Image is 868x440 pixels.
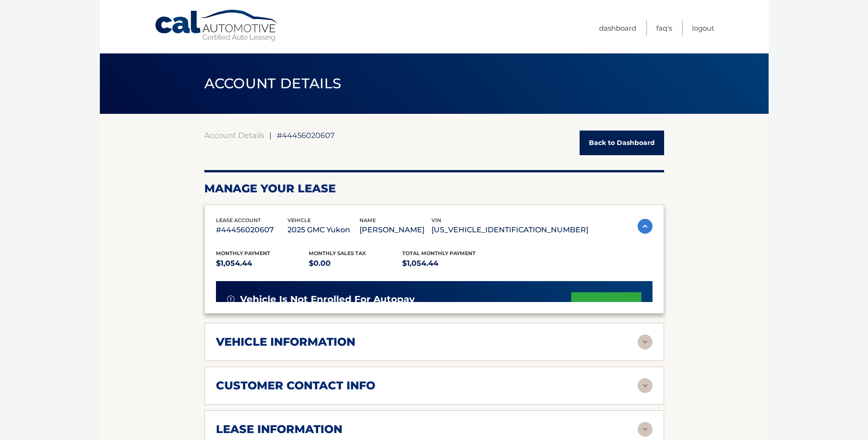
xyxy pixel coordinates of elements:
p: [PERSON_NAME] [359,223,431,236]
span: Monthly sales Tax [309,250,366,256]
span: | [269,131,272,140]
img: accordion-rest.svg [638,422,653,437]
h2: Manage Your Lease [204,182,664,196]
p: [US_VEHICLE_IDENTIFICATION_NUMBER] [431,223,588,236]
a: Account Details [204,131,264,140]
a: Back to Dashboard [580,131,664,155]
a: Logout [692,20,714,36]
span: #44456020607 [277,131,335,140]
a: Dashboard [599,20,636,36]
a: Cal Automotive [154,9,280,42]
span: vehicle is not enrolled for autopay [240,294,415,305]
p: 2025 GMC Yukon [287,223,359,236]
a: FAQ's [656,20,672,36]
p: #44456020607 [216,223,288,236]
p: $0.00 [309,257,402,270]
span: ACCOUNT DETAILS [204,75,342,92]
span: Monthly Payment [216,250,270,256]
span: Total Monthly Payment [402,250,476,256]
h2: customer contact info [216,379,375,393]
img: accordion-rest.svg [638,378,653,393]
span: name [359,217,376,223]
img: accordion-rest.svg [638,335,653,349]
p: $1,054.44 [216,257,309,270]
h2: lease information [216,422,342,436]
img: accordion-active.svg [638,219,653,234]
h2: vehicle information [216,335,355,349]
span: vin [431,217,441,223]
span: vehicle [287,217,311,223]
p: $1,054.44 [402,257,496,270]
a: set up autopay [571,292,641,317]
span: lease account [216,217,261,223]
img: alert-white.svg [227,296,235,303]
